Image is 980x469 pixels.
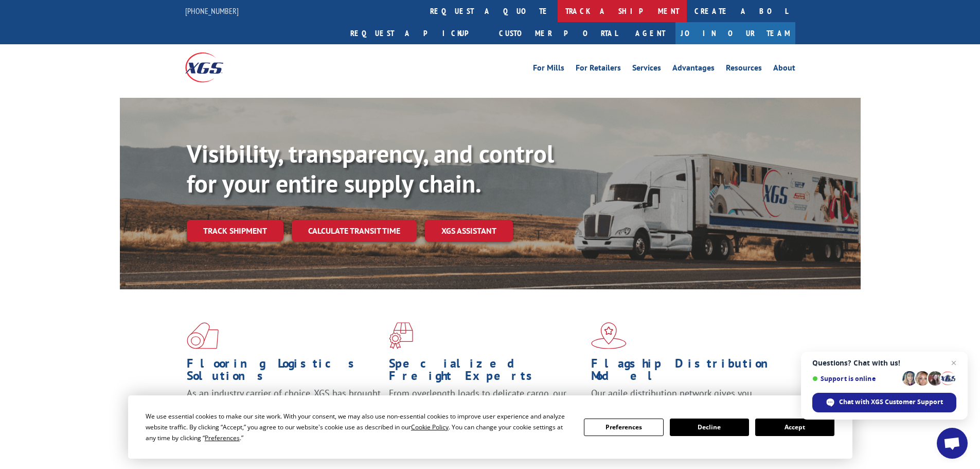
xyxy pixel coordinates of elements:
a: Services [632,64,661,75]
a: Advantages [672,64,715,75]
img: xgs-icon-flagship-distribution-model-red [591,322,627,349]
a: [PHONE_NUMBER] [185,6,239,16]
div: Chat with XGS Customer Support [812,393,956,412]
div: Open chat [937,428,968,459]
div: Cookie Consent Prompt [128,395,852,459]
div: We use essential cookies to make our site work. With your consent, we may also use non-essential ... [146,411,572,443]
a: Customer Portal [491,22,625,44]
button: Accept [755,419,834,436]
b: Visibility, transparency, and control for your entire supply chain. [187,137,554,199]
span: Chat with XGS Customer Support [839,397,943,407]
a: Track shipment [187,220,283,241]
button: Decline [670,419,749,436]
span: Our agile distribution network gives you nationwide inventory management on demand. [591,387,780,411]
a: Calculate transit time [292,220,417,242]
span: Cookie Policy [411,423,449,431]
a: For Retailers [576,64,621,75]
h1: Flagship Distribution Model [591,357,786,387]
img: xgs-icon-focused-on-flooring-red [389,322,413,349]
span: Preferences [205,433,240,442]
button: Preferences [584,419,663,436]
span: Close chat [948,357,960,369]
span: As an industry carrier of choice, XGS has brought innovation and dedication to flooring logistics... [187,387,381,424]
a: Request a pickup [343,22,491,44]
a: For Mills [533,64,564,75]
p: From overlength loads to delicate cargo, our experienced staff knows the best way to move your fr... [389,387,583,433]
a: Agent [625,22,675,44]
a: Join Our Team [675,22,795,44]
a: XGS ASSISTANT [425,220,513,242]
h1: Specialized Freight Experts [389,357,583,387]
a: About [773,64,795,75]
h1: Flooring Logistics Solutions [187,357,381,387]
a: Resources [726,64,762,75]
img: xgs-icon-total-supply-chain-intelligence-red [187,322,219,349]
span: Questions? Chat with us! [812,359,956,367]
span: Support is online [812,375,899,383]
